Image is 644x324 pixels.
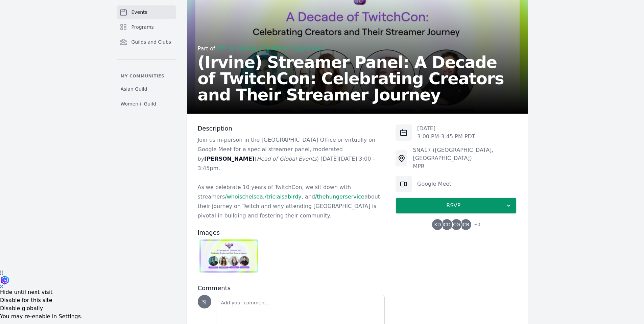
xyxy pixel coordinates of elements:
[117,35,176,49] a: Guilds and Clubs
[117,73,176,79] p: My communities
[225,193,263,200] a: /whoischelsea
[117,83,176,95] a: Asian Guild
[265,193,302,200] a: /triciaisabirdy
[199,239,259,273] img: SNA17%20Streamer%20Panel%20Graphic.jpg
[132,24,154,30] span: Programs
[215,45,325,52] a: 10th Anniversary TwitchCon Happy Hour
[198,183,385,221] p: As we celebrate 10 years of TwitchCon, we sit down with streamers , , and about their journey on ...
[198,135,385,173] p: Join us in-person in the [GEOGRAPHIC_DATA] Office or virtually on Google Meet for a special strea...
[453,222,460,227] span: CG
[198,284,385,292] h3: Comments
[198,124,385,133] h3: Description
[132,9,147,16] span: Events
[413,146,517,162] div: SNA17 ([GEOGRAPHIC_DATA], [GEOGRAPHIC_DATA])
[417,133,475,141] p: 3:00 PM - 3:45 PM PDT
[396,198,517,214] button: RSVP
[117,20,176,34] a: Programs
[202,299,207,304] span: SJ
[401,202,505,210] span: RSVP
[413,162,517,170] div: MPR
[117,5,176,110] nav: Sidebar
[198,45,517,53] div: Part of
[198,54,517,103] h2: (Irvine) Streamer Panel: A Decade of TwitchCon: Celebrating Creators and Their Streamer Journey
[121,86,147,92] span: Asian Guild
[444,222,451,227] span: CD
[417,124,475,133] p: [DATE]
[121,100,156,107] span: Women+ Guild
[204,156,255,162] strong: [PERSON_NAME]
[198,229,385,237] h3: Images
[315,193,364,200] a: /thehungerservice
[117,5,176,19] a: Events
[117,98,176,110] a: Women+ Guild
[257,156,317,162] em: Head of Global Events
[434,222,441,227] span: KD
[463,222,469,227] span: CB
[470,221,480,230] span: + 3
[132,39,171,45] span: Guilds and Clubs
[417,181,451,187] a: Google Meet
